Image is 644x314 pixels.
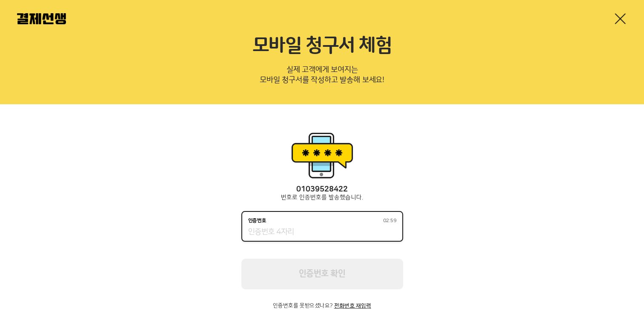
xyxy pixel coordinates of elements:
button: 전화번호 재입력 [334,303,371,309]
button: 인증번호 확인 [241,259,403,289]
p: 인증번호 [248,218,266,224]
h2: 모바일 청구서 체험 [17,34,627,57]
img: 결제선생 [17,13,66,24]
span: 02:59 [383,218,396,223]
p: 인증번호를 못받으셨나요? [241,303,403,309]
p: 실제 고객에게 보여지는 모바일 청구서를 작성하고 발송해 보세요! [17,63,627,91]
img: 휴대폰인증 이미지 [288,130,356,181]
p: 01039528422 [241,185,403,194]
p: 번호로 인증번호를 발송했습니다. [241,194,403,201]
input: 인증번호02:59 [248,227,396,237]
